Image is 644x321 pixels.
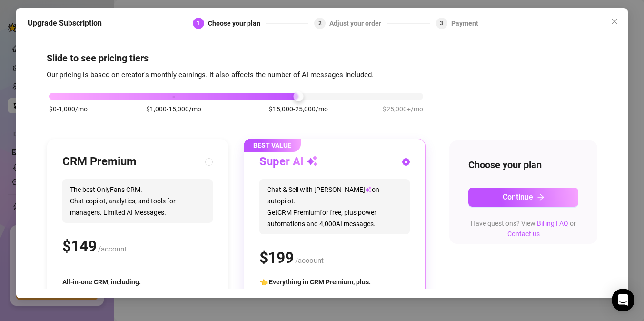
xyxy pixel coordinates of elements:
span: $0-1,000/mo [49,104,88,114]
span: $25,000+/mo [383,104,423,114]
span: arrow-right [537,193,545,201]
div: Payment [451,18,478,29]
h3: Super AI [259,154,318,170]
span: The best OnlyFans CRM. Chat copilot, analytics, and tools for managers. Limited AI Messages. [62,179,213,223]
span: /account [295,256,324,265]
a: Billing FAQ [537,220,568,227]
div: Open Intercom Messenger [612,289,634,311]
h3: CRM Premium [62,154,137,170]
span: close [611,18,618,25]
a: Contact us [507,230,540,238]
span: /account [98,245,127,253]
span: Continue [503,192,533,201]
span: BEST VALUE [244,139,301,152]
span: 3 [440,20,443,27]
span: $15,000-25,000/mo [269,104,328,114]
span: Have questions? View or [471,220,576,238]
h4: Choose your plan [468,158,578,171]
span: Our pricing is based on creator's monthly earnings. It also affects the number of AI messages inc... [47,70,374,79]
span: Close [607,18,622,25]
span: 👈 Everything in CRM Premium, plus: [259,278,371,286]
div: Adjust your order [329,18,387,29]
h4: Slide to see pricing tiers [47,51,597,65]
span: Chat & Sell with [PERSON_NAME] on autopilot. Get CRM Premium for free, plus power automations and... [259,179,410,234]
div: Choose your plan [208,18,266,29]
span: $ [62,237,97,255]
button: Close [607,14,622,29]
button: Continuearrow-right [468,188,578,207]
span: 2 [318,20,322,27]
span: $ [259,249,294,267]
span: 1 [197,20,200,27]
h5: Upgrade Subscription [28,18,102,29]
span: All-in-one CRM, including: [62,278,141,286]
span: $1,000-15,000/mo [146,104,201,114]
